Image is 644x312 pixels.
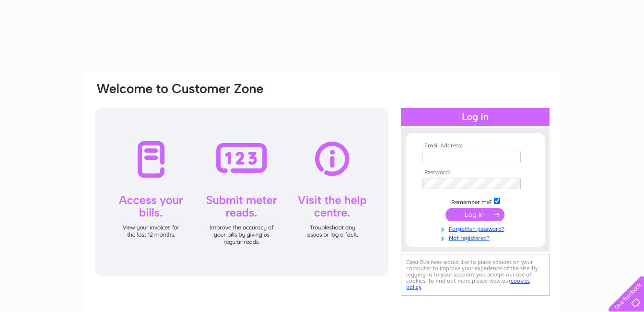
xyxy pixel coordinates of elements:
[401,254,550,296] div: Clear Business would like to place cookies on your computer to improve your experience of the sit...
[420,143,531,149] th: Email Address:
[445,208,504,221] input: Submit
[420,169,531,176] th: Password:
[422,224,531,233] a: Forgotten password?
[422,233,531,242] a: Not registered?
[406,277,530,290] a: cookies policy
[420,196,531,206] td: Remember me?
